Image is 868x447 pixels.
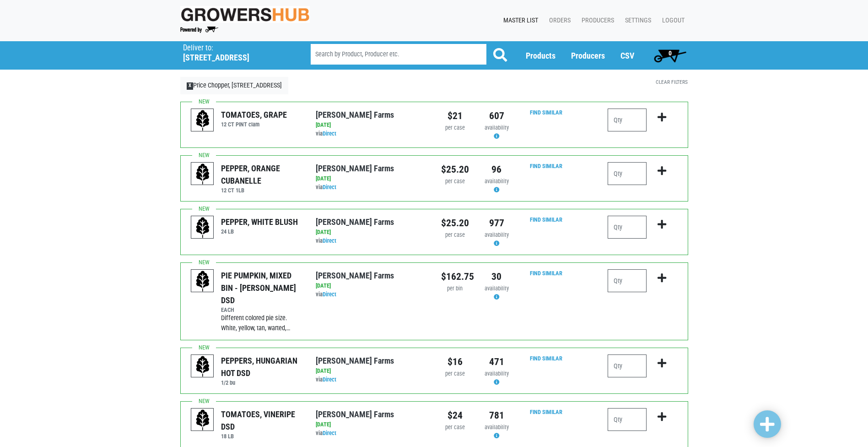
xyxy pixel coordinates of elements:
div: 977 [483,216,511,230]
div: $25.20 [441,162,469,177]
div: 30 [483,269,511,284]
a: [PERSON_NAME] Farms [316,356,394,365]
div: [DATE] [316,282,427,290]
input: Qty [608,109,647,131]
h5: [STREET_ADDRESS] [183,53,287,63]
h6: 12 CT 1LB [221,187,302,194]
a: Orders [542,12,574,29]
a: CSV [620,51,634,60]
span: availability [485,124,509,131]
img: original-fc7597fdc6adbb9d0e2ae620e786d1a2.jpg [180,6,310,23]
div: $24 [441,408,469,423]
span: availability [485,370,509,377]
input: Qty [608,162,647,185]
a: Direct [323,376,336,383]
a: Products [526,51,555,60]
a: [PERSON_NAME] Farms [316,164,394,173]
div: TOMATOES, GRAPE [221,109,287,121]
img: placeholder-variety-43d6402dacf2d531de610a020419775a.svg [191,216,214,239]
div: via [316,290,427,299]
img: placeholder-variety-43d6402dacf2d531de610a020419775a.svg [191,409,214,431]
a: [PERSON_NAME] Farms [316,110,394,120]
div: [DATE] [316,420,427,429]
div: $21 [441,109,469,123]
h6: 12 CT PINT clam [221,121,287,128]
div: Different colored pie size. White, yellow, tan, warted, [221,313,302,333]
a: 0 [650,46,690,65]
a: Settings [618,12,655,29]
img: placeholder-variety-43d6402dacf2d531de610a020419775a.svg [191,109,214,132]
input: Qty [608,354,647,377]
img: placeholder-variety-43d6402dacf2d531de610a020419775a.svg [191,270,214,293]
a: Direct [323,291,336,298]
div: [DATE] [316,367,427,376]
div: 607 [483,109,511,123]
p: Deliver to: [183,44,287,53]
div: via [316,429,427,438]
input: Qty [608,216,647,239]
span: availability [485,424,509,431]
a: Find Similar [530,270,562,277]
a: [PERSON_NAME] Farms [316,409,394,419]
img: placeholder-variety-43d6402dacf2d531de610a020419775a.svg [191,163,214,185]
a: Find Similar [530,163,562,169]
div: [DATE] [316,121,427,130]
img: Powered by Big Wheelbarrow [180,27,218,33]
div: per case [441,177,469,186]
input: Qty [608,269,647,292]
h6: 24 LB [221,228,298,235]
div: $162.75 [441,269,469,284]
span: Price Chopper, Erie Boulevard, #172 (2515 Erie Blvd E, Syracuse, NY 13224, USA) [183,41,294,63]
div: per case [441,124,469,132]
h6: EACH [221,306,302,313]
a: Direct [323,430,336,436]
a: Find Similar [530,409,562,415]
div: 781 [483,408,511,423]
div: PIE PUMPKIN, MIXED BIN - [PERSON_NAME] DSD [221,269,302,306]
div: TOMATOES, VINERIPE DSD [221,408,302,433]
div: PEPPER, ORANGE CUBANELLE [221,162,302,187]
div: [DATE] [316,228,427,237]
a: Master List [496,12,542,29]
a: Find Similar [530,109,562,116]
a: Direct [323,237,336,244]
div: per case [441,423,469,432]
a: [PERSON_NAME] Farms [316,217,394,227]
span: X [187,82,194,90]
div: via [316,376,427,384]
div: via [316,130,427,138]
span: availability [485,178,509,185]
input: Search by Product, Producer etc. [311,44,486,65]
a: Direct [323,130,336,137]
div: [DATE] [316,174,427,183]
div: per case [441,231,469,240]
div: via [316,237,427,245]
div: $25.20 [441,216,469,230]
div: $16 [441,354,469,369]
h6: 18 LB [221,433,302,440]
a: Logout [655,12,688,29]
a: Producers [571,51,605,60]
a: Find Similar [530,355,562,362]
a: Find Similar [530,216,562,223]
div: 471 [483,354,511,369]
div: per bin [441,284,469,293]
span: 0 [669,49,672,57]
h6: 1/2 bu [221,379,302,386]
a: [PERSON_NAME] Farms [316,271,394,280]
span: availability [485,231,509,238]
span: … [286,324,291,332]
div: PEPPER, WHITE BLUSH [221,216,298,228]
div: via [316,183,427,192]
div: PEPPERS, HUNGARIAN HOT DSD [221,354,302,379]
span: availability [485,285,509,292]
a: Direct [323,184,336,191]
div: per case [441,370,469,378]
div: 96 [483,162,511,177]
a: Clear Filters [656,79,688,85]
a: XPrice Chopper, [STREET_ADDRESS] [180,77,289,94]
a: Producers [574,12,618,29]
